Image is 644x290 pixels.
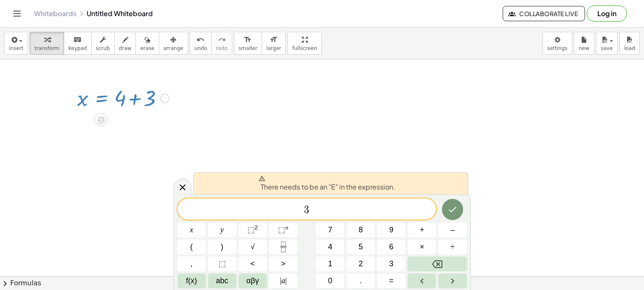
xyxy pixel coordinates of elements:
[281,258,286,270] span: >
[269,223,298,237] button: Superscript
[190,224,193,236] span: x
[114,32,136,55] button: draw
[239,273,267,288] button: Greek alphabet
[377,257,405,271] button: 3
[316,273,344,288] button: 0
[601,45,613,51] span: save
[543,32,572,55] button: settings
[292,45,317,51] span: fullscreen
[246,275,259,287] span: αβγ
[389,224,394,236] span: 9
[208,223,236,237] button: y
[255,224,258,231] sup: 2
[579,45,589,51] span: new
[119,45,132,51] span: draw
[316,240,344,254] button: 4
[208,273,236,288] button: Alphabet
[596,32,618,55] button: save
[438,240,467,254] button: Divide
[389,258,394,270] span: 3
[140,45,154,51] span: erase
[280,276,281,285] span: |
[247,226,255,234] span: ⬚
[239,257,267,271] button: Less than
[208,257,236,271] button: Placeholder
[442,199,463,220] button: Done
[197,35,205,45] i: undo
[408,240,436,254] button: Times
[10,7,24,20] button: Toggle navigation
[438,223,467,237] button: Minus
[177,240,206,254] button: (
[135,32,159,55] button: erase
[346,223,375,237] button: 8
[587,6,627,22] button: Log in
[316,223,344,237] button: 7
[360,275,362,287] span: .
[239,240,267,254] button: Square root
[191,258,193,270] span: ,
[177,223,206,237] button: x
[377,223,405,237] button: 9
[208,240,236,254] button: )
[328,275,332,287] span: 0
[239,223,267,237] button: Squared
[270,35,278,45] i: format_size
[328,224,332,236] span: 7
[285,224,288,231] sup: n
[328,258,332,270] span: 1
[221,241,223,253] span: )
[190,32,212,55] button: undoundo
[389,241,394,253] span: 6
[280,275,287,287] span: a
[250,258,255,270] span: <
[408,273,436,288] button: Left arrow
[269,257,298,271] button: Greater than
[420,241,425,253] span: ×
[285,276,287,285] span: |
[450,224,455,236] span: –
[239,45,257,51] span: smaller
[510,10,578,17] span: Collaborate Live
[250,241,255,253] span: √
[304,205,309,215] span: 3
[186,275,197,287] span: f(x)
[244,35,252,45] i: format_size
[96,45,110,51] span: scrub
[316,257,344,271] button: 1
[259,175,395,192] span: There needs to be an "E" in the expression.
[190,241,193,253] span: (
[269,240,298,254] button: Fraction
[420,224,425,236] span: +
[389,275,394,287] span: =
[9,45,23,51] span: insert
[503,6,585,21] button: Collaborate Live
[266,45,281,51] span: larger
[34,45,59,51] span: transform
[262,32,286,55] button: format_sizelarger
[177,257,206,271] button: ,
[377,240,405,254] button: 6
[359,224,363,236] span: 8
[377,273,405,288] button: Equals
[218,35,226,45] i: redo
[450,241,455,253] span: ÷
[68,45,87,51] span: keypad
[94,113,108,126] div: Apply the same math to both sides of the equation
[624,45,635,51] span: load
[346,273,375,288] button: .
[30,32,64,55] button: transform
[220,224,224,236] span: y
[159,32,188,55] button: arrange
[408,257,467,271] button: Backspace
[269,273,298,288] button: Absolute value
[34,9,76,18] a: Whiteboards
[359,258,363,270] span: 2
[574,32,594,55] button: new
[64,32,92,55] button: keyboardkeypad
[359,241,363,253] span: 5
[278,226,285,234] span: ⬚
[91,32,115,55] button: scrub
[619,32,640,55] button: load
[73,35,82,45] i: keyboard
